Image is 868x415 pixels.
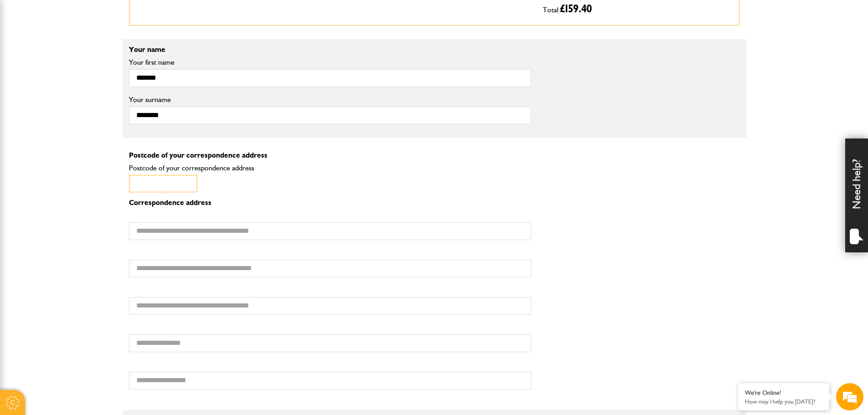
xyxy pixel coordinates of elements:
p: Your name [129,46,740,53]
span: £ [560,4,592,15]
label: Postcode of your correspondence address [129,164,268,172]
p: Correspondence address [129,199,531,206]
p: Postcode of your correspondence address [129,152,531,159]
label: Your surname [129,96,531,103]
p: Total: [543,0,732,18]
img: d_20077148190_company_1631870298795_20077148190 [15,51,38,63]
em: Start Chat [124,281,165,293]
label: Your first name [129,59,531,66]
input: Enter your last name [12,84,166,104]
div: We're Online! [745,389,822,397]
p: How may I help you today? [745,398,822,405]
div: Need help? [845,138,868,252]
div: Minimize live chat window [149,5,171,26]
span: 159.40 [565,4,592,15]
input: Enter your phone number [12,138,166,158]
div: Chat with us now [47,51,153,63]
textarea: Type your message and hit 'Enter' [12,165,166,273]
input: Enter your email address [12,111,166,131]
